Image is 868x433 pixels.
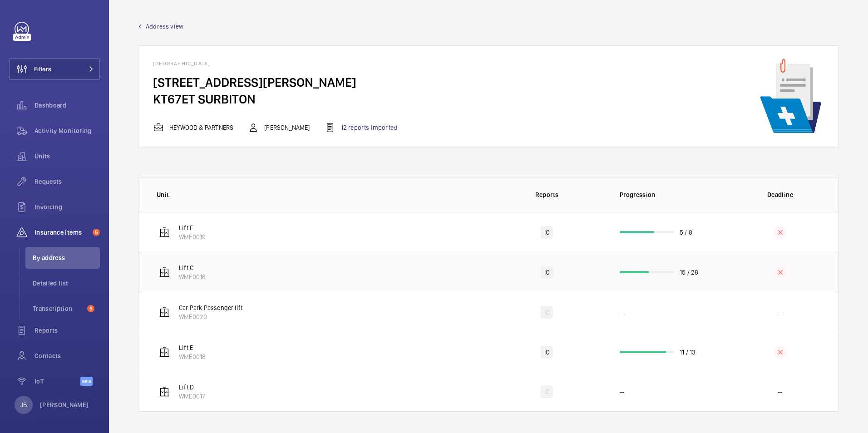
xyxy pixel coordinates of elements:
[9,58,100,80] button: Filters
[146,22,183,31] span: Address view
[495,190,599,199] p: Reports
[179,312,242,321] p: WME0020
[325,122,397,133] div: 12 reports imported
[541,306,553,319] div: IC
[35,326,100,335] span: Reports
[153,60,412,74] h4: [GEOGRAPHIC_DATA]
[159,267,170,278] img: elevator.svg
[680,348,695,357] p: 11 / 13
[159,386,170,397] img: elevator.svg
[778,308,782,317] p: --
[179,272,206,281] p: WME0016
[153,122,233,133] div: HEYWOOD & PARTNERS
[35,202,100,212] span: Invoicing
[179,352,206,361] p: WME0018
[179,232,206,241] p: WME0019
[179,392,205,401] p: WME0017
[33,279,100,288] span: Detailed list
[179,223,206,232] p: Lift F
[87,305,94,312] span: 5
[159,307,170,318] img: elevator.svg
[35,377,80,386] span: IoT
[35,101,100,110] span: Dashboard
[179,263,206,272] p: Lift C
[159,347,170,358] img: elevator.svg
[93,229,100,236] span: 5
[80,377,93,386] span: Beta
[179,303,242,312] p: Car Park Passenger lift
[620,190,722,199] p: Progression
[541,266,553,279] div: IC
[35,126,100,135] span: Activity Monitoring
[35,177,100,186] span: Requests
[20,400,27,409] p: JB
[179,343,206,352] p: Lift E
[541,346,553,359] div: IC
[620,308,624,317] p: --
[248,122,310,133] div: [PERSON_NAME]
[680,268,698,277] p: 15 / 28
[35,152,100,161] span: Units
[541,226,553,239] div: IC
[620,387,624,396] p: --
[728,190,832,199] p: Deadline
[34,64,51,74] span: Filters
[33,304,84,313] span: Transcription
[35,351,100,360] span: Contacts
[35,228,89,237] span: Insurance items
[40,400,89,409] p: [PERSON_NAME]
[680,228,692,237] p: 5 / 8
[159,227,170,238] img: elevator.svg
[157,190,488,199] p: Unit
[778,387,782,396] p: --
[179,383,205,392] p: Lift D
[33,253,100,262] span: By address
[541,385,553,398] div: IC
[153,74,412,108] h4: [STREET_ADDRESS][PERSON_NAME] KT67ET SURBITON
